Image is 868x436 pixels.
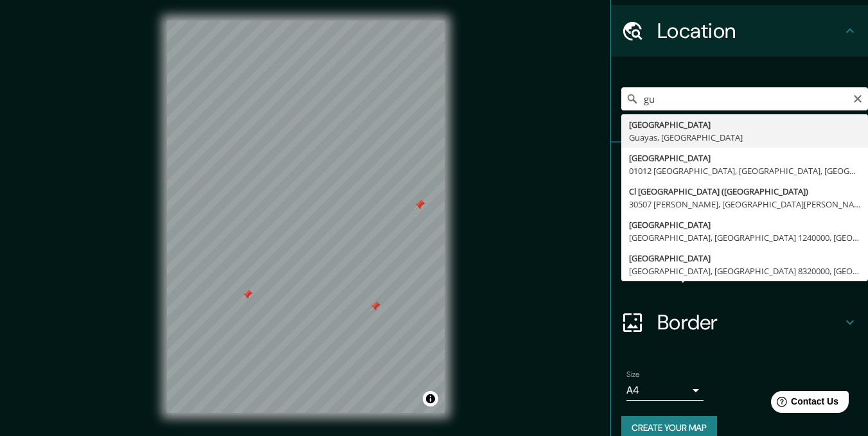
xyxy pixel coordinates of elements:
[629,198,860,211] div: 30507 [PERSON_NAME], [GEOGRAPHIC_DATA][PERSON_NAME], [GEOGRAPHIC_DATA]
[629,231,860,244] div: [GEOGRAPHIC_DATA], [GEOGRAPHIC_DATA] 1240000, [GEOGRAPHIC_DATA]
[629,118,860,131] div: [GEOGRAPHIC_DATA]
[629,252,860,265] div: [GEOGRAPHIC_DATA]
[611,245,868,297] div: Layout
[611,5,868,57] div: Location
[629,185,860,198] div: Cl [GEOGRAPHIC_DATA] ([GEOGRAPHIC_DATA])
[657,310,842,335] h4: Border
[167,21,445,413] canvas: Map
[423,391,438,406] button: Toggle attribution
[611,194,868,245] div: Style
[754,386,854,422] iframe: Help widget launcher
[629,131,860,144] div: Guayas, [GEOGRAPHIC_DATA]
[626,380,704,401] div: A4
[657,18,842,44] h4: Location
[626,369,640,380] label: Size
[657,258,842,284] h4: Layout
[611,143,868,194] div: Pins
[629,218,860,231] div: [GEOGRAPHIC_DATA]
[611,297,868,348] div: Border
[629,265,860,277] div: [GEOGRAPHIC_DATA], [GEOGRAPHIC_DATA] 8320000, [GEOGRAPHIC_DATA]
[629,164,860,177] div: 01012 [GEOGRAPHIC_DATA], [GEOGRAPHIC_DATA], [GEOGRAPHIC_DATA]
[629,152,860,164] div: [GEOGRAPHIC_DATA]
[853,92,863,104] button: Clear
[621,87,868,110] input: Pick your city or area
